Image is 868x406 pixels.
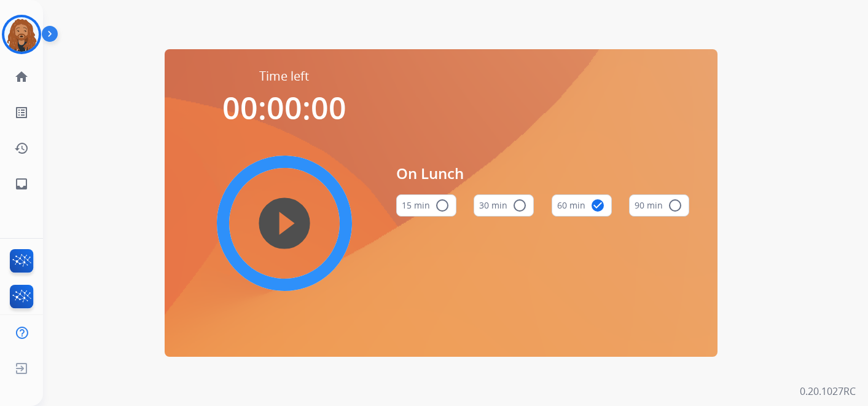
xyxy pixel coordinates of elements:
span: 00:00:00 [222,87,346,129]
mat-icon: history [14,141,29,156]
mat-icon: home [14,70,29,84]
mat-icon: radio_button_unchecked [435,198,450,213]
button: 90 min [629,194,689,217]
img: avatar [4,17,39,52]
button: 15 min [396,194,456,217]
mat-icon: radio_button_unchecked [512,198,527,213]
mat-icon: radio_button_unchecked [668,198,682,213]
p: 0.20.1027RC [800,384,856,399]
button: 30 min [474,194,534,217]
mat-icon: inbox [14,177,29,191]
span: Time left [259,68,309,85]
span: On Lunch [396,162,690,185]
mat-icon: play_circle_filled [277,216,292,231]
mat-icon: check_circle [590,198,605,213]
mat-icon: list_alt [14,105,29,120]
button: 60 min [552,194,612,217]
